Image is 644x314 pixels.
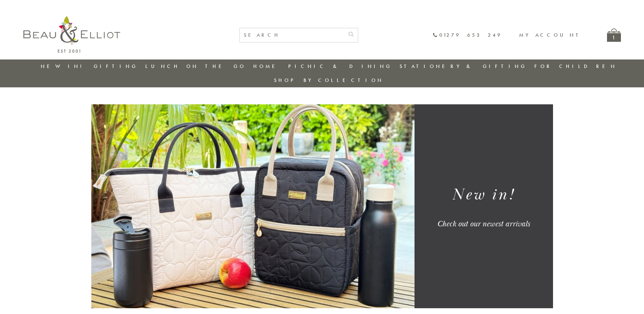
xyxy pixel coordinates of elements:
[240,28,344,42] input: SEARCH
[423,185,545,205] h1: New in!
[23,16,120,53] img: logo
[253,63,280,70] a: Home
[400,63,527,70] a: Stationery & Gifting
[41,63,86,70] a: New in!
[433,32,502,38] a: 01279 653 249
[519,32,583,38] a: My account
[145,63,246,70] a: Lunch On The Go
[607,29,621,42] a: 1
[94,63,138,70] a: Gifting
[288,63,392,70] a: Picnic & Dining
[274,77,384,84] a: Shop by collection
[534,63,617,70] a: For Children
[423,219,545,229] div: Check out our newest arrivals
